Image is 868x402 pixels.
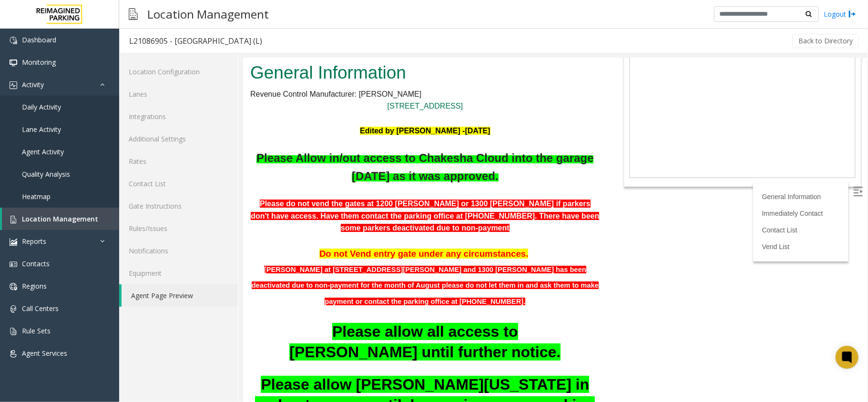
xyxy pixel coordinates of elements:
[22,214,98,223] span: Location Management
[10,283,17,291] img: 'icon'
[519,168,554,176] a: Contact List
[22,281,47,291] span: Regions
[22,326,51,335] span: Rule Sets
[119,217,238,240] a: Rules/Issues
[10,328,17,335] img: 'icon'
[22,125,61,134] span: Lane Activity
[22,58,56,67] span: Monitoring
[119,262,238,284] a: Equipment
[10,350,17,358] img: 'icon'
[10,81,17,89] img: 'icon'
[824,9,856,19] a: Logout
[12,318,346,355] span: Please allow [PERSON_NAME][US_STATE] in and out access until
[848,9,856,19] img: logout
[2,208,119,230] a: Location Management
[610,129,620,138] img: Open/Close Sidebar Menu
[519,135,578,142] a: General Information
[22,80,44,89] span: Activity
[10,37,17,44] img: 'icon'
[22,170,70,179] span: Quality Analysis
[22,102,61,111] span: Daily Activity
[46,265,317,302] span: Please allow all access to [PERSON_NAME] until further notice.
[119,128,238,150] a: Additional Settings
[143,2,274,26] h3: Location Management
[119,105,238,128] a: Integrations
[22,349,67,358] span: Agent Services
[129,2,138,26] img: pageIcon
[22,192,51,201] span: Heatmap
[119,150,238,172] a: Rates
[61,93,96,107] span: llow in
[10,305,17,313] img: 'icon'
[7,32,178,40] span: Revenue Control Manufacturer: [PERSON_NAME]
[96,93,350,124] span: /out access to Chakesha Cloud into the garage [DATE] as it was approved.
[22,259,50,268] span: Contacts
[119,195,238,217] a: Gate Instructions
[119,83,238,105] a: Lanes
[22,147,64,156] span: Agent Activity
[10,238,17,246] img: 'icon'
[144,44,220,52] a: [STREET_ADDRESS]
[22,237,46,246] span: Reports
[122,284,238,307] a: Agent Page Preview
[10,59,17,67] img: 'icon'
[519,151,580,159] a: Immediately Contact
[129,35,262,47] div: L21086905 - [GEOGRAPHIC_DATA] (L)
[13,93,61,106] span: Please A
[22,35,56,44] span: Dashboard
[519,185,547,192] a: Vend List
[119,172,238,195] a: Contact List
[119,240,238,262] a: Notifications
[10,261,17,268] img: 'icon'
[119,60,238,83] a: Location Configuration
[8,141,356,174] span: Please do not vend the gates at 1200 [PERSON_NAME] or 1300 [PERSON_NAME] if parkers don't have ac...
[7,2,357,27] h2: General Information
[22,304,59,313] span: Call Centers
[10,216,17,223] img: 'icon'
[9,208,356,247] font: [PERSON_NAME] at [STREET_ADDRESS][PERSON_NAME] and 1300 [PERSON_NAME] has been deactivated due to...
[117,69,247,77] font: Edited by [PERSON_NAME] -[DATE]
[159,338,250,355] span: she receives
[76,191,286,201] span: Do not Vend entry gate under any circumstances.
[792,34,859,48] button: Back to Directory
